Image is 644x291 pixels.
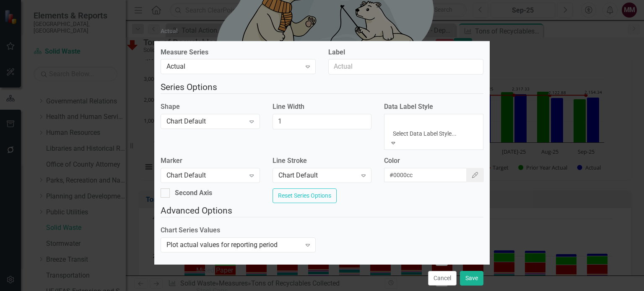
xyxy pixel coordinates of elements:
[161,226,316,235] label: Chart Series Values
[328,59,483,75] input: Actual
[273,188,337,203] button: Reset Series Options
[175,188,212,198] div: Second Axis
[166,62,301,72] div: Actual
[161,28,178,34] div: Actual
[273,156,372,166] label: Line Stroke
[161,204,483,217] legend: Advanced Options
[428,271,457,286] button: Cancel
[273,102,372,112] label: Line Width
[328,48,483,57] label: Label
[384,102,483,112] label: Data Label Style
[384,168,467,182] input: Chart Default
[166,240,301,250] div: Plot actual values for reporting period
[161,81,483,94] legend: Series Options
[273,114,372,129] input: Chart Default
[278,171,357,180] div: Chart Default
[161,48,316,57] label: Measure Series
[384,156,483,166] label: Color
[460,271,483,286] button: Save
[161,156,260,166] label: Marker
[393,129,465,138] div: Select Data Label Style...
[166,171,245,180] div: Chart Default
[161,102,260,112] label: Shape
[166,117,245,126] div: Chart Default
